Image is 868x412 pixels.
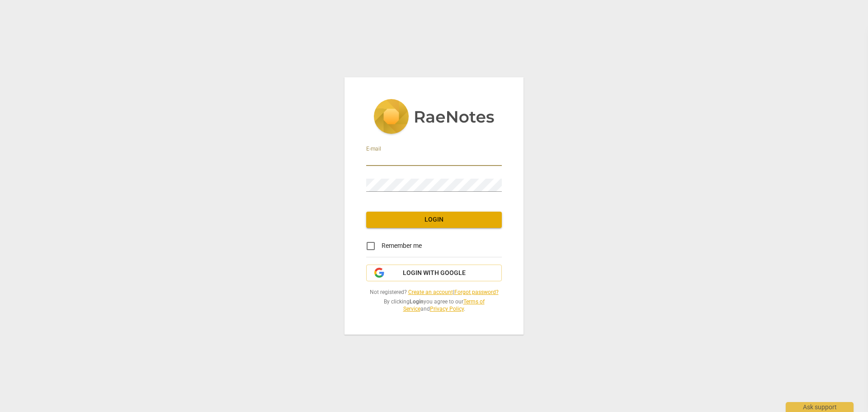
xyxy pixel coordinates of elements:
[786,402,854,412] div: Ask support
[403,269,466,278] span: Login with Google
[382,241,422,251] span: Remember me
[366,146,381,152] label: E-mail
[366,298,502,313] span: By clicking you agree to our and .
[410,298,424,305] b: Login
[430,306,464,312] a: Privacy Policy
[373,215,495,224] span: Login
[366,289,502,296] span: Not registered? |
[366,265,502,282] button: Login with Google
[454,289,499,295] a: Forgot password?
[408,289,453,295] a: Create an account
[403,298,485,313] a: Terms of Service
[373,99,495,136] img: 5ac2273c67554f335776073100b6d88f.svg
[366,212,502,228] button: Login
